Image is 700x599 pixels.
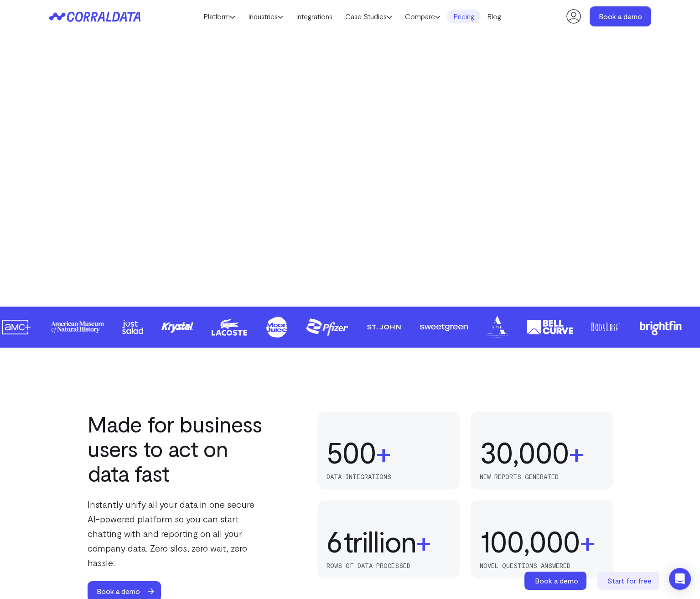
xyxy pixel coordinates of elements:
[480,525,580,557] div: 100,000
[242,10,290,23] a: Industries
[88,497,268,570] p: Instantly unify all your data in one secure AI-powered platform so you can start chatting with an...
[535,576,578,585] span: Book a demo
[197,10,242,23] a: Platform
[343,525,416,557] span: trillion
[416,525,431,557] span: +
[524,572,588,590] a: Book a demo
[327,436,376,469] div: 500
[399,10,447,23] a: Compare
[569,436,584,469] span: +
[480,562,604,569] p: novel questions answered
[669,568,691,590] div: Open Intercom Messenger
[376,436,391,469] span: +
[327,562,451,569] p: rows of data processed
[480,436,569,469] div: 30,000
[580,525,595,557] span: +
[480,473,604,480] p: new reports generated
[447,10,481,23] a: Pricing
[590,6,651,26] a: Book a demo
[597,572,661,590] a: Start for free
[481,10,508,23] a: Blog
[607,576,652,585] span: Start for free
[339,10,399,23] a: Case Studies
[327,473,451,480] p: data integrations
[290,10,339,23] a: Integrations
[327,525,343,557] div: 6
[88,411,268,485] h2: Made for business users to act on data fast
